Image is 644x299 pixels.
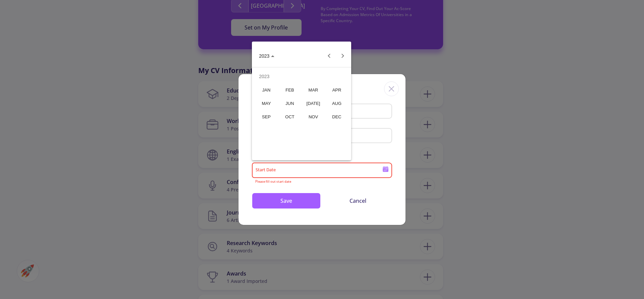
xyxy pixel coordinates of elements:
div: FEB [279,84,301,96]
div: OCT [279,111,301,123]
div: DEC [326,111,347,123]
span: 2023 [259,53,269,59]
div: NOV [303,111,324,123]
button: January 2023 [255,83,278,97]
div: MAR [303,84,324,96]
button: October 2023 [278,110,302,123]
button: Previous year [323,49,336,62]
div: AUG [326,97,347,109]
div: MAY [256,97,277,109]
div: [DATE] [303,97,324,109]
button: March 2023 [302,83,325,97]
button: September 2023 [255,110,278,123]
button: June 2023 [278,97,302,110]
button: April 2023 [325,83,348,97]
button: July 2023 [302,97,325,110]
button: Choose date [254,49,280,62]
button: Next year [336,49,350,62]
div: SEP [256,111,277,123]
button: May 2023 [255,97,278,110]
button: November 2023 [302,110,325,123]
div: APR [326,84,347,96]
button: February 2023 [278,83,302,97]
div: JUN [279,97,301,109]
button: December 2023 [325,110,348,123]
div: JAN [256,84,277,96]
button: August 2023 [325,97,348,110]
td: 2023 [255,70,348,83]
